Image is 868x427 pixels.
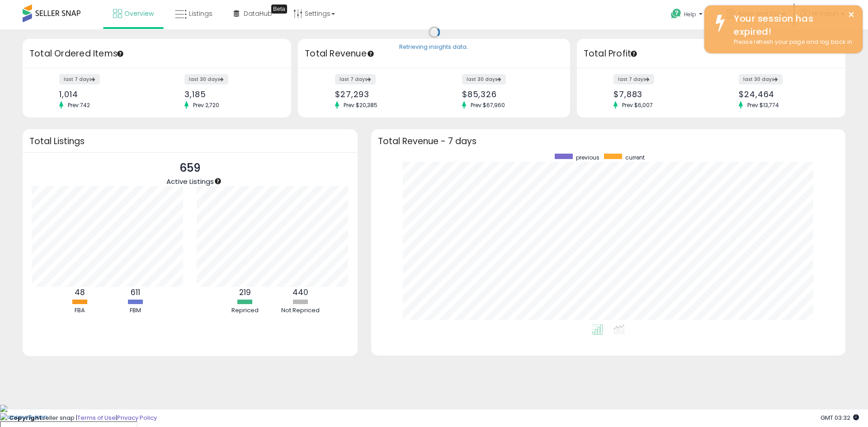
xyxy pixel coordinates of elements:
[625,154,645,161] span: current
[462,89,554,99] div: $85,326
[727,12,856,38] div: Your session has expired!
[848,9,855,20] button: ×
[116,50,124,58] div: Tooltip anchor
[292,287,308,298] b: 440
[613,74,654,84] label: last 7 days
[613,89,704,99] div: $7,883
[29,47,284,60] h3: Total Ordered Items
[63,101,94,109] span: Prev: 742
[274,306,328,315] div: Not Repriced
[59,74,100,84] label: last 7 days
[305,47,563,60] h3: Total Revenue
[184,74,228,84] label: last 30 days
[664,1,712,29] a: Help
[739,89,830,99] div: $24,464
[271,5,287,14] div: Tooltip anchor
[466,101,509,109] span: Prev: $67,960
[124,9,154,18] span: Overview
[618,101,657,109] span: Prev: $6,007
[244,9,272,18] span: DataHub
[189,9,212,18] span: Listings
[75,287,85,298] b: 48
[52,306,107,315] div: FBA
[339,101,382,109] span: Prev: $20,385
[29,138,351,145] h3: Total Listings
[576,154,599,161] span: previous
[335,74,376,84] label: last 7 days
[367,50,375,58] div: Tooltip anchor
[743,101,783,109] span: Prev: $13,774
[166,177,214,186] span: Active Listings
[108,306,162,315] div: FBM
[378,138,839,145] h3: Total Revenue - 7 days
[684,10,696,18] span: Help
[218,306,272,315] div: Repriced
[184,89,275,99] div: 3,185
[462,74,506,84] label: last 30 days
[739,74,783,84] label: last 30 days
[584,47,839,60] h3: Total Profit
[131,287,140,298] b: 611
[239,287,251,298] b: 219
[670,8,682,19] i: Get Help
[189,101,224,109] span: Prev: 2,720
[214,177,222,185] div: Tooltip anchor
[630,50,638,58] div: Tooltip anchor
[727,38,856,47] div: Please refresh your page and log back in
[166,160,214,177] p: 659
[335,89,427,99] div: $27,293
[399,43,469,52] div: Retrieving insights data..
[59,89,150,99] div: 1,014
